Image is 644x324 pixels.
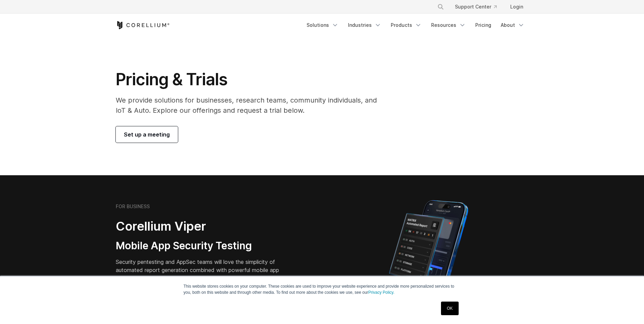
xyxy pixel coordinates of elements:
div: Navigation Menu [429,1,529,13]
a: Pricing [471,19,495,31]
a: Products [387,19,426,31]
a: OK [441,302,458,315]
a: Corellium Home [116,21,170,29]
a: Login [505,1,529,13]
p: We provide solutions for businesses, research teams, community individuals, and IoT & Auto. Explo... [116,95,386,115]
a: Privacy Policy. [368,290,394,295]
a: Industries [344,19,385,31]
a: Set up a meeting [116,126,178,143]
p: Security pentesting and AppSec teams will love the simplicity of automated report generation comb... [116,258,290,282]
h3: Mobile App Security Testing [116,239,290,252]
div: Navigation Menu [302,19,529,31]
h1: Pricing & Trials [116,69,386,90]
a: Solutions [302,19,343,31]
span: Set up a meeting [124,130,170,139]
a: About [497,19,529,31]
button: Search [435,1,447,13]
h6: FOR BUSINESS [116,203,150,210]
img: Corellium MATRIX automated report on iPhone showing app vulnerability test results across securit... [378,197,480,316]
p: This website stores cookies on your computer. These cookies are used to improve your website expe... [184,283,461,295]
h2: Corellium Viper [116,219,290,234]
a: Resources [427,19,470,31]
a: Support Center [449,1,502,13]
